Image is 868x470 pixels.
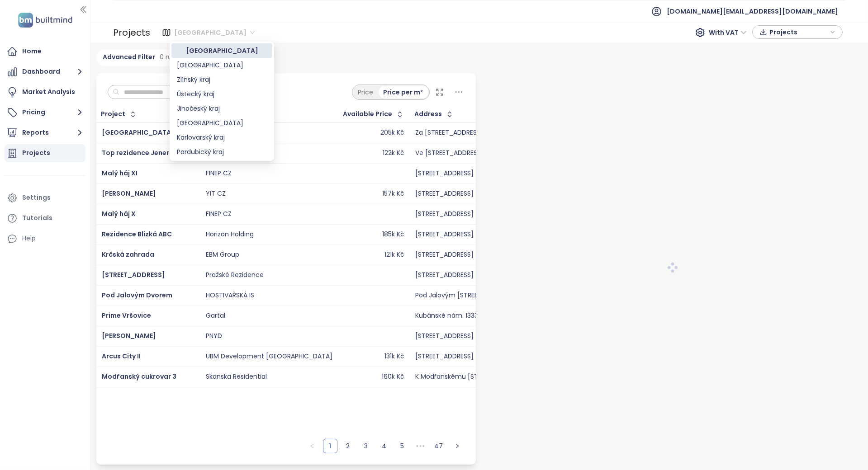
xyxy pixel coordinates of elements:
a: Home [5,42,85,61]
div: 205k Kč [380,129,404,137]
div: button [757,25,838,39]
span: left [309,443,315,449]
div: HOSTIVAŘSKÁ IS [206,291,254,300]
div: Available Price [343,111,393,117]
div: 131k Kč [384,352,404,361]
span: 0 rules [160,52,181,62]
div: Address [415,111,442,117]
div: Karlovarský kraj [171,130,272,145]
div: [STREET_ADDRESS] [415,230,474,239]
li: 2 [341,439,356,453]
a: 47 [432,439,446,453]
a: Projects [5,144,85,162]
span: With VAT [709,26,747,39]
a: [GEOGRAPHIC_DATA] - SM8 [102,128,194,137]
div: Project [101,111,126,117]
div: Projects [113,23,150,42]
span: right [455,443,460,449]
div: [GEOGRAPHIC_DATA] [177,118,267,128]
div: Jihočeský kraj [171,101,272,116]
a: Pod Jalovým Dvorem [102,291,172,300]
a: Top rezidence Jenerálka [102,148,184,157]
div: Středočeský kraj [171,116,272,130]
div: FINEP CZ [206,210,232,218]
div: Zlínský kraj [177,75,267,85]
a: 1 [323,439,337,453]
a: Settings [5,189,85,207]
li: 1 [323,439,337,453]
div: [STREET_ADDRESS] [415,352,474,361]
div: K Modřanskému [STREET_ADDRESS] [415,373,526,381]
a: [PERSON_NAME] [102,331,156,340]
div: Pražské Rezidence [206,271,264,279]
div: Pardubický kraj [171,145,272,159]
a: Arcus City II [102,352,141,361]
a: 3 [360,439,373,453]
li: 5 [395,439,410,453]
div: 122k Kč [383,149,404,157]
span: [DOMAIN_NAME][EMAIL_ADDRESS][DOMAIN_NAME] [667,0,838,22]
div: [GEOGRAPHIC_DATA] [177,60,267,70]
div: [STREET_ADDRESS] [415,190,474,198]
div: 157k Kč [382,190,404,198]
div: YIT CZ [206,190,226,198]
div: 121k Kč [384,251,404,259]
a: Malý háj XI [102,169,138,178]
div: Zlínský kraj [171,72,272,87]
div: Gartal [206,312,225,320]
div: Settings [22,192,51,203]
li: 3 [359,439,374,453]
a: [STREET_ADDRESS] [102,270,165,279]
a: Market Analysis [5,83,85,101]
div: Pod Jalovým [STREET_ADDRESS] [415,291,516,300]
div: Home [22,46,42,57]
div: FINEP CZ [206,169,232,178]
a: Prime Vršovice [102,311,151,320]
a: Tutorials [5,209,85,227]
div: Help [5,230,85,248]
div: 185k Kč [382,230,404,239]
li: 47 [432,439,446,453]
span: [PERSON_NAME] [102,189,156,198]
div: [GEOGRAPHIC_DATA] [177,46,267,56]
button: Reports [5,124,85,142]
img: logo [15,11,75,29]
div: Olomoucký kraj [171,58,272,72]
li: Previous Page [305,439,319,453]
div: Ústecký kraj [177,89,267,99]
span: Projects [769,25,828,39]
a: Krčská zahrada [102,250,154,259]
div: Skanska Residential [206,373,267,381]
span: Praha [174,26,255,39]
a: 4 [378,439,391,453]
span: Modřanský cukrovar 3 [102,372,176,381]
div: UBM Development [GEOGRAPHIC_DATA] [206,352,332,361]
div: Pardubický kraj [177,147,267,157]
a: 5 [396,439,409,453]
div: Advanced Filter [96,49,199,66]
div: Jihočeský kraj [177,103,267,113]
div: Ve [STREET_ADDRESS] [415,149,484,157]
div: Tutorials [22,212,52,224]
div: Praha [171,43,272,58]
div: [STREET_ADDRESS] [415,251,474,259]
li: Next 5 Pages [413,439,428,453]
li: Next Page [450,439,465,453]
div: Ústecký kraj [171,87,272,101]
div: Horizon Holding [206,230,254,239]
div: Price [353,86,379,99]
a: Rezidence Blízká ABC [102,230,172,239]
button: left [305,439,319,453]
